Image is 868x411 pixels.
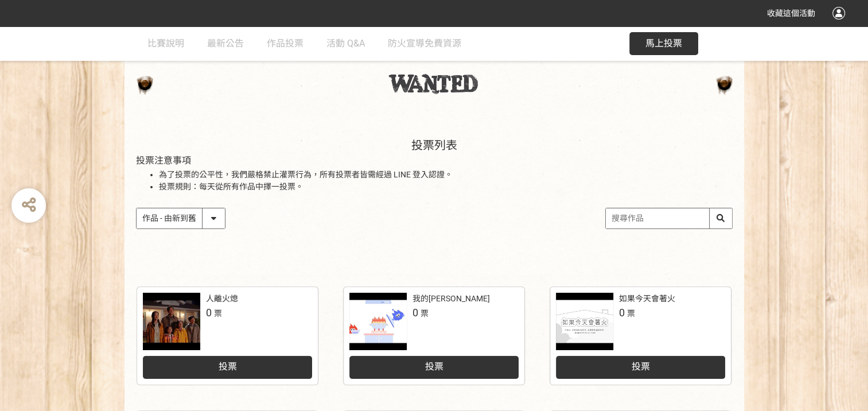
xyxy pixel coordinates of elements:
input: 搜尋作品 [606,208,732,228]
div: 人離火熄 [206,293,238,305]
span: 0 [206,307,212,319]
span: 票 [421,309,429,318]
a: 作品投票 [267,26,303,61]
span: 投票 [631,361,649,372]
a: 防火宣導免費資源 [388,26,461,61]
li: 為了投票的公平性，我們嚴格禁止灌票行為，所有投票者皆需經過 LINE 登入認證。 [159,169,733,181]
a: 最新公告 [207,26,244,61]
a: 活動 Q&A [326,26,365,61]
span: 防火宣導免費資源 [388,38,461,49]
span: 票 [214,309,222,318]
span: 投票注意事項 [136,155,191,166]
span: 投票 [425,361,443,372]
span: 票 [627,309,635,318]
div: 如果今天會著火 [619,293,675,305]
button: 馬上投票 [629,32,698,55]
span: 最新公告 [207,38,244,49]
li: 投票規則：每天從所有作品中擇一投票。 [159,181,733,193]
span: 收藏這個活動 [767,9,815,18]
h1: 投票列表 [136,138,733,152]
a: 如果今天會著火0票投票 [550,287,731,385]
div: 我的[PERSON_NAME] [412,293,490,305]
span: 0 [412,307,418,319]
span: 活動 Q&A [326,38,365,49]
span: 0 [619,307,625,319]
a: 比賽說明 [147,26,184,61]
a: 我的[PERSON_NAME]0票投票 [344,287,524,385]
span: 作品投票 [267,38,303,49]
span: 比賽說明 [147,38,184,49]
span: 馬上投票 [645,38,682,49]
a: 人離火熄0票投票 [137,287,318,385]
span: 投票 [218,361,236,372]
